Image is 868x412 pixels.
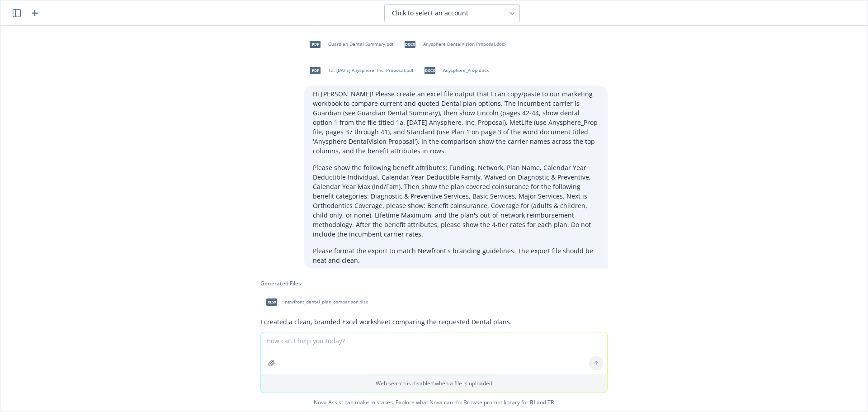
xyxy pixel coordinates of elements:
[260,317,608,327] p: I created a clean, branded Excel worksheet comparing the requested Dental plans.
[310,67,321,74] span: pdf
[547,398,554,406] a: TR
[285,299,368,305] span: newfront_dental_plan_comparison.xlsx
[423,41,506,47] span: Anysphere DentalVision Proposal.docx
[443,67,489,73] span: Anysphere_Prop.docx
[399,33,508,56] div: docxAnysphere DentalVision Proposal.docx
[328,67,413,73] span: 1a. [DATE] Anysphere, Inc. Proposal.pdf
[530,398,535,406] a: BI
[313,89,599,156] p: Hi [PERSON_NAME]! Please create an excel file output that I can copy/paste to our marketing workb...
[304,59,415,82] div: pdf1a. [DATE] Anysphere, Inc. Proposal.pdf
[266,298,277,305] span: xlsx
[392,9,468,18] span: Click to select an account
[328,41,393,47] span: Guardian Dental Summary.pdf
[419,59,491,82] div: docxAnysphere_Prop.docx
[310,41,321,47] span: pdf
[4,393,864,412] span: Nova Assist can make mistakes. Explore what Nova can do: Browse prompt library for and
[260,291,370,313] div: xlsxnewfront_dental_plan_comparison.xlsx
[313,246,599,265] p: Please format the export to match Newfront's branding guidelines. The export file should be neat ...
[405,41,415,47] span: docx
[425,67,435,74] span: docx
[384,4,520,22] button: Click to select an account
[304,33,395,56] div: pdfGuardian Dental Summary.pdf
[313,163,599,239] p: Please show the following benefit attributes: Funding, Network, Plan Name, Calendar Year Deductib...
[260,279,608,287] div: Generated Files:
[266,379,602,387] p: Web search is disabled when a file is uploaded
